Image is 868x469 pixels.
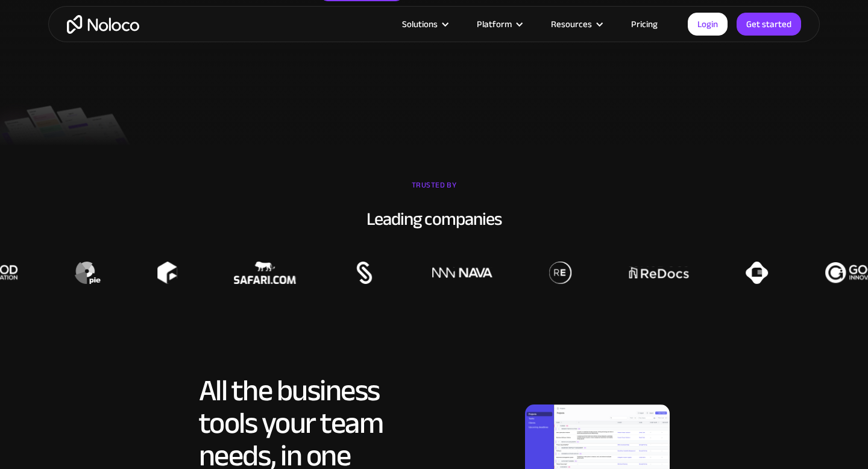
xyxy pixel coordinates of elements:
[477,16,512,32] div: Platform
[402,16,438,32] div: Solutions
[737,13,801,36] a: Get started
[551,16,592,32] div: Resources
[67,15,139,34] a: home
[688,13,728,36] a: Login
[462,16,536,32] div: Platform
[536,16,616,32] div: Resources
[616,16,673,32] a: Pricing
[387,16,462,32] div: Solutions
